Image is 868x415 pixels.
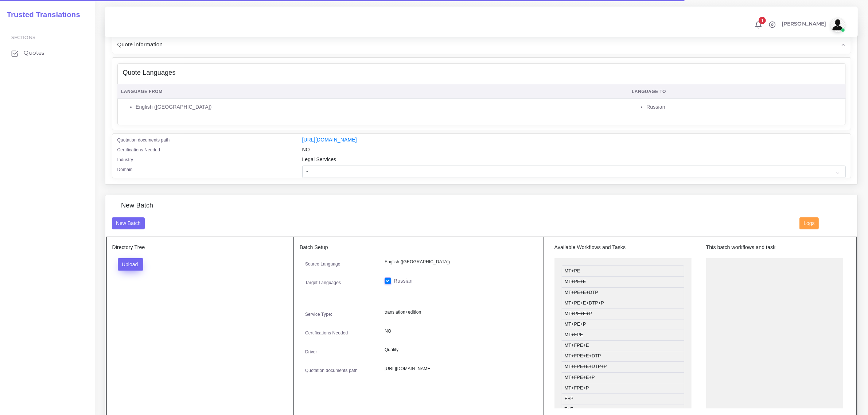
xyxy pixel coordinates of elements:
li: MT+FPE+E [562,340,684,351]
li: MT+PE+E+DTP+P [562,298,684,309]
h5: Directory Tree [112,244,288,251]
th: Language From [117,84,628,99]
label: Target Languages [305,279,341,286]
p: [URL][DOMAIN_NAME] [385,365,533,373]
a: Trusted Translations [2,9,80,21]
li: MT+PE+E+DTP [562,287,684,298]
li: MT+FPE+E+P [562,372,684,383]
a: Quotes [5,45,89,61]
label: Certifications Needed [305,330,348,336]
li: MT+FPE+P [562,383,684,394]
li: Russian [646,103,842,111]
li: MT+PE [562,265,684,277]
span: Sections [11,35,35,40]
h4: New Batch [121,202,153,210]
li: MT+FPE+E+DTP+P [562,361,684,372]
span: Quote information [117,40,163,49]
li: MT+FPE+E+DTP [562,351,684,362]
img: avatar [830,18,845,32]
label: Driver [305,349,317,355]
h5: Batch Setup [300,244,538,251]
li: T+E [562,404,684,415]
label: Service Type: [305,311,332,318]
label: Russian [394,277,413,285]
h2: Trusted Translations [2,10,80,19]
a: 1 [752,21,765,29]
p: translation+edition [385,309,533,316]
label: Source Language [305,261,340,267]
li: MT+PE+E [562,276,684,287]
span: [PERSON_NAME] [782,21,826,26]
span: Logs [804,220,815,226]
label: Industry [117,156,133,163]
p: NO [385,327,533,335]
label: Quotation documents path [305,367,358,374]
button: Upload [118,258,144,271]
p: English ([GEOGRAPHIC_DATA]) [385,258,533,266]
li: MT+PE+E+P [562,309,684,319]
li: E+P [562,393,684,404]
a: New Batch [112,220,145,226]
h5: Available Workflows and Tasks [554,244,692,251]
li: MT+FPE [562,330,684,341]
h4: Quote Languages [123,69,176,77]
div: Quote information [112,35,851,54]
a: [PERSON_NAME]avatar [778,18,848,32]
th: Language To [628,84,846,99]
span: 1 [759,17,766,24]
li: English ([GEOGRAPHIC_DATA]) [136,103,624,111]
label: Domain [117,166,133,173]
a: [URL][DOMAIN_NAME] [302,137,357,143]
div: NO [297,146,851,156]
label: Certifications Needed [117,147,160,153]
span: Quotes [24,49,44,57]
p: Quality [385,346,533,354]
button: New Batch [112,217,145,230]
button: Logs [799,217,819,230]
li: MT+PE+P [562,319,684,330]
div: Legal Services [297,156,851,166]
label: Quotation documents path [117,137,170,143]
h5: This batch workflows and task [706,244,843,251]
